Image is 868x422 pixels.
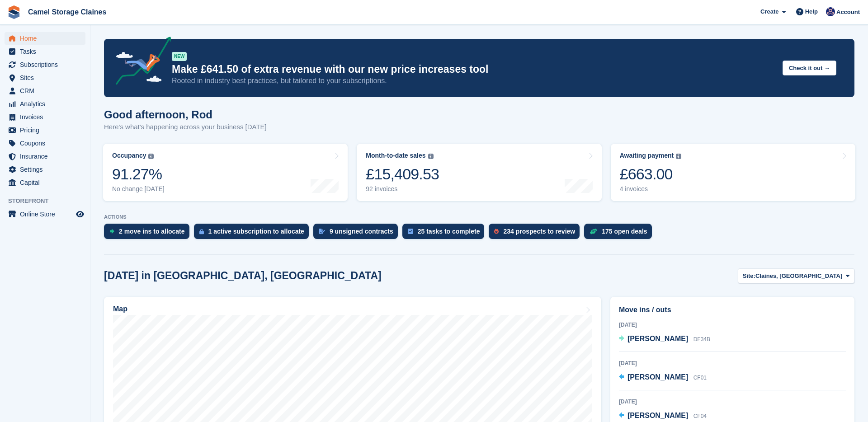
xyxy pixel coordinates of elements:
[104,270,382,282] h2: [DATE] in [GEOGRAPHIC_DATA], [GEOGRAPHIC_DATA]
[602,228,647,235] div: 175 open deals
[627,412,688,419] span: [PERSON_NAME]
[357,144,601,201] a: Month-to-date sales £15,409.53 92 invoices
[590,228,597,234] img: deal-1b604bf984904fb50ccaf53a9ad4b4a5d6e5aea283cecdc64d6e3604feb123c2.svg
[693,413,707,419] span: CF04
[112,185,165,193] div: No change [DATE]
[148,154,154,159] img: icon-info-grey-7440780725fd019a000dd9b08b2336e03edf1995a4989e88bcd33f0948082b44.svg
[5,150,85,163] a: menu
[75,209,85,220] a: Preview store
[619,305,846,315] h2: Move ins / outs
[5,84,85,97] a: menu
[112,152,146,159] div: Occupancy
[108,37,171,88] img: price-adjustments-announcement-icon-8257ccfd72463d97f412b2fc003d46551f7dbcb40ab6d574587a9cd5c0d94...
[8,197,90,206] span: Storefront
[5,176,85,189] a: menu
[330,228,393,235] div: 9 unsigned contracts
[738,268,854,283] button: Site: Claines, [GEOGRAPHIC_DATA]
[366,185,439,193] div: 92 invoices
[755,272,842,281] span: Claines, [GEOGRAPHIC_DATA]
[5,71,85,84] a: menu
[104,108,267,121] h1: Good afternoon, Rod
[503,228,575,235] div: 234 prospects to review
[172,76,775,86] p: Rooted in industry best practices, but tailored to your subscriptions.
[584,224,656,244] a: 175 open deals
[199,229,204,234] img: active_subscription_to_allocate_icon-d502201f5373d7db506a760aba3b589e785aa758c864c3986d89f69b8ff3...
[619,398,846,406] div: [DATE]
[489,224,584,244] a: 234 prospects to review
[5,163,85,176] a: menu
[20,124,74,136] span: Pricing
[172,52,187,61] div: NEW
[103,144,348,201] a: Occupancy 91.27% No change [DATE]
[619,321,846,329] div: [DATE]
[112,165,165,183] div: 91.27%
[109,229,114,234] img: move_ins_to_allocate_icon-fdf77a2bb77ea45bf5b3d319d69a93e2d87916cf1d5bf7949dd705db3b84f3ca.svg
[5,208,85,220] a: menu
[5,32,85,45] a: menu
[20,111,74,123] span: Invoices
[418,228,480,235] div: 25 tasks to complete
[20,163,74,176] span: Settings
[5,98,85,110] a: menu
[366,165,439,183] div: £15,409.53
[494,229,499,234] img: prospect-51fa495bee0391a8d652442698ab0144808aea92771e9ea1ae160a38d050c398.svg
[619,359,846,367] div: [DATE]
[627,335,688,342] span: [PERSON_NAME]
[5,45,85,58] a: menu
[20,32,74,45] span: Home
[319,229,325,234] img: contract_signature_icon-13c848040528278c33f63329250d36e43548de30e8caae1d1a13099fd9432cc5.svg
[194,224,313,244] a: 1 active subscription to allocate
[20,71,74,84] span: Sites
[805,7,818,16] span: Help
[627,373,688,381] span: [PERSON_NAME]
[620,185,682,193] div: 4 invoices
[826,7,835,16] img: Rod
[20,98,74,110] span: Analytics
[693,336,710,342] span: DF34B
[7,5,21,19] img: stora-icon-8386f47178a22dfd0bd8f6a31ec36ba5ce8667c1dd55bd0f319d3a0aa187defe.svg
[5,111,85,123] a: menu
[172,63,775,76] p: Make £641.50 of extra revenue with our new price increases tool
[20,84,74,97] span: CRM
[783,61,836,75] button: Check it out →
[366,152,425,159] div: Month-to-date sales
[743,272,755,281] span: Site:
[619,372,707,384] a: [PERSON_NAME] CF01
[20,208,74,220] span: Online Store
[20,176,74,189] span: Capital
[619,333,710,345] a: [PERSON_NAME] DF34B
[208,228,304,235] div: 1 active subscription to allocate
[619,410,707,422] a: [PERSON_NAME] CF04
[760,7,778,16] span: Create
[836,8,860,17] span: Account
[620,165,682,183] div: £663.00
[693,375,707,381] span: CF01
[119,228,185,235] div: 2 move ins to allocate
[20,137,74,150] span: Coupons
[104,214,854,220] p: ACTIONS
[408,229,413,234] img: task-75834270c22a3079a89374b754ae025e5fb1db73e45f91037f5363f120a921f8.svg
[313,224,402,244] a: 9 unsigned contracts
[20,58,74,71] span: Subscriptions
[104,122,267,132] p: Here's what's happening across your business [DATE]
[20,150,74,163] span: Insurance
[611,144,855,201] a: Awaiting payment £663.00 4 invoices
[104,224,194,244] a: 2 move ins to allocate
[113,305,127,313] h2: Map
[20,45,74,58] span: Tasks
[5,124,85,136] a: menu
[428,154,434,159] img: icon-info-grey-7440780725fd019a000dd9b08b2336e03edf1995a4989e88bcd33f0948082b44.svg
[676,154,681,159] img: icon-info-grey-7440780725fd019a000dd9b08b2336e03edf1995a4989e88bcd33f0948082b44.svg
[402,224,489,244] a: 25 tasks to complete
[620,152,674,159] div: Awaiting payment
[24,5,110,19] a: Camel Storage Claines
[5,137,85,150] a: menu
[5,58,85,71] a: menu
